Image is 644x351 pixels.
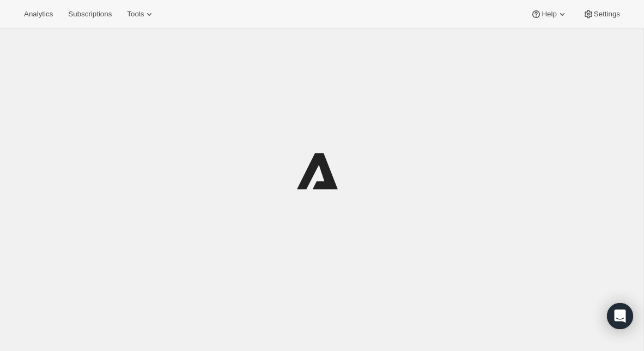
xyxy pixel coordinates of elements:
[524,7,574,22] button: Help
[594,10,620,19] span: Settings
[62,7,118,22] button: Subscriptions
[120,7,161,22] button: Tools
[17,7,59,22] button: Analytics
[68,10,112,19] span: Subscriptions
[607,303,633,329] div: Open Intercom Messenger
[127,10,144,19] span: Tools
[542,10,556,19] span: Help
[576,7,627,22] button: Settings
[24,10,53,19] span: Analytics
